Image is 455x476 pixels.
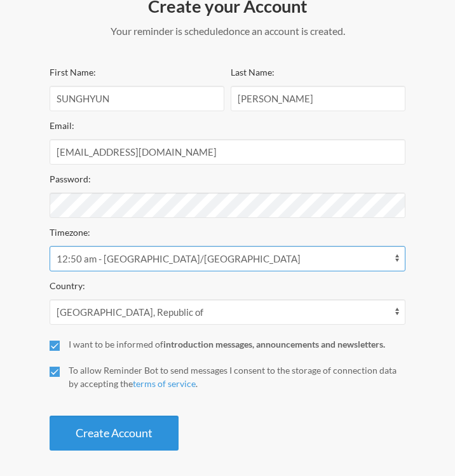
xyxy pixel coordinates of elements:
a: terms of service [133,378,196,389]
div: To allow Reminder Bot to send messages I consent to the storage of connection data by accepting t... [69,364,405,390]
strong: introduction messages, announcements and newsletters. [163,339,385,350]
label: Last Name: [231,67,275,78]
label: Email: [50,120,74,131]
label: Country: [50,280,85,291]
p: Your reminder is scheduled once an account is created. [50,24,405,39]
div: I want to be informed of [69,337,405,351]
label: Password: [50,173,91,184]
input: To allow Reminder Bot to send messages I consent to the storage of connection data by accepting t... [50,367,60,377]
button: Create Account [50,416,179,451]
label: First Name: [50,67,96,78]
label: Timezone: [50,227,90,238]
input: I want to be informed ofintroduction messages, announcements and newsletters. [50,341,60,351]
